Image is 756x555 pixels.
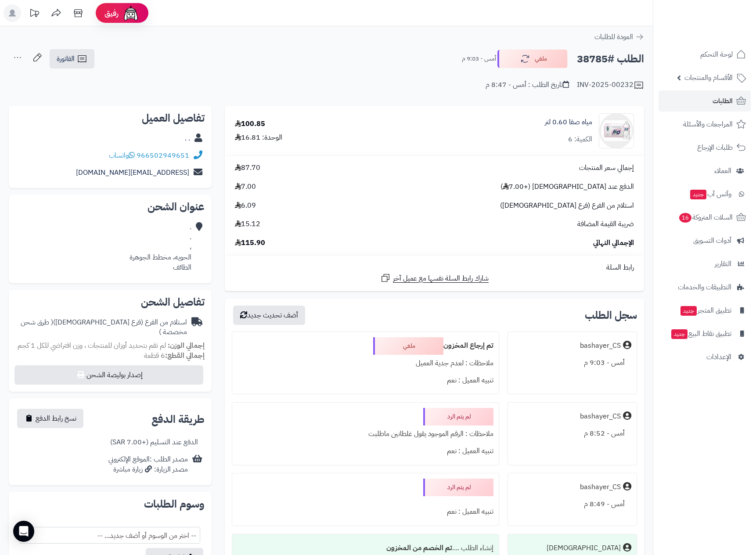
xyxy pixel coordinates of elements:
[165,350,205,361] strong: إجمالي القطع:
[19,527,200,544] span: -- اختر من الوسوم أو أضف جديد... --
[659,137,751,158] a: طلبات الإرجاع
[680,306,697,316] span: جديد
[684,72,733,84] span: الأقسام والمنتجات
[659,277,751,298] a: التطبيقات والخدمات
[585,310,637,321] h3: سجل الطلب
[577,219,634,229] span: ضريبة القيمة المضافة
[659,323,751,344] a: تطبيق نقاط البيعجديد
[579,163,634,173] span: إجمالي سعر المنتجات
[228,263,641,273] div: رابط السلة
[16,317,187,338] div: استلام من الفرع (فرع [DEMOGRAPHIC_DATA])
[599,113,634,148] img: 1665301082-spADPN0oJB7gF2Es5ytfoLXrjT9D7XS190Lhek4h-90x90.png
[696,24,748,42] img: logo-2.png
[16,499,205,509] h2: وسوم الطلبات
[130,222,191,272] div: . . ، الحويه، مخطط الجوهرة الطائف
[486,80,569,90] div: تاريخ الطلب : أمس - 8:47 م
[679,213,691,223] span: 16
[235,238,265,248] span: 115.90
[577,50,644,68] h2: الطلب #38785
[423,408,493,425] div: لم يتم الرد
[238,443,493,460] div: تنبيه العميل : نعم
[144,350,205,361] small: 6 قطعة
[659,346,751,368] a: الإعدادات
[233,306,305,325] button: أضف تحديث جديد
[693,234,731,247] span: أدوات التسويق
[16,297,205,307] h2: تفاصيل الشحن
[122,4,140,22] img: ai-face.png
[700,48,733,61] span: لوحة التحكم
[50,49,94,68] a: الفاتورة
[580,411,621,422] div: bashayer_CS
[680,304,731,317] span: تطبيق المتجر
[659,114,751,135] a: المراجعات والأسئلة
[715,258,731,270] span: التقارير
[16,113,205,123] h2: تفاصيل العميل
[683,118,733,130] span: المراجعات والأسئلة
[238,372,493,389] div: تنبيه العميل : نعم
[235,133,282,143] div: الوحدة: 16.81
[423,479,493,496] div: لم يتم الرد
[670,328,731,340] span: تطبيق نقاط البيع
[594,32,633,42] span: العودة للطلبات
[380,273,489,284] a: شارك رابط السلة نفسها مع عميل آخر
[659,184,751,205] a: وآتس آبجديد
[17,409,83,428] button: نسخ رابط الدفع
[235,119,265,129] div: 100.85
[580,341,621,351] div: bashayer_CS
[577,80,644,90] div: INV-2025-00232
[443,340,493,351] b: تم إرجاع المخزون
[671,329,688,339] span: جديد
[76,167,189,178] a: [EMAIL_ADDRESS][DOMAIN_NAME]
[659,300,751,321] a: تطبيق المتجرجديد
[238,503,493,520] div: تنبيه العميل : نعم
[238,355,493,372] div: ملاحظات : لعدم جدية العميل
[386,543,452,553] b: تم الخصم من المخزون
[497,50,568,68] button: ملغي
[108,454,188,475] div: مصدر الطلب :الموقع الإلكتروني
[659,230,751,251] a: أدوات التسويق
[659,160,751,181] a: العملاء
[18,340,166,351] span: لم تقم بتحديد أوزان للمنتجات ، وزن افتراضي للكل 1 كجم
[16,202,205,212] h2: عنوان الشحن
[568,134,592,144] div: الكمية: 6
[545,117,592,127] a: مياه صفا 0.60 لتر
[14,365,203,385] button: إصدار بوليصة الشحن
[23,4,45,24] a: تحديثات المنصة
[151,414,205,425] h2: طريقة الدفع
[714,165,731,177] span: العملاء
[235,182,256,192] span: 7.00
[659,44,751,65] a: لوحة التحكم
[593,238,634,248] span: الإجمالي النهائي
[13,521,34,542] div: Open Intercom Messenger
[393,274,489,284] span: شارك رابط السلة نفسها مع عميل آخر
[462,54,496,63] small: أمس - 9:03 م
[706,351,731,363] span: الإعدادات
[580,482,621,492] div: bashayer_CS
[500,182,634,192] span: الدفع عند [DEMOGRAPHIC_DATA] (+7.00 )
[659,253,751,274] a: التقارير
[659,90,751,112] a: الطلبات
[594,32,644,42] a: العودة للطلبات
[235,201,256,211] span: 6.09
[500,201,634,211] span: استلام من الفرع (فرع [DEMOGRAPHIC_DATA])
[513,354,631,371] div: أمس - 9:03 م
[185,133,190,144] a: . .
[104,8,119,18] span: رفيق
[110,437,198,447] div: الدفع عند التسليم (+7.00 SAR)
[689,188,731,200] span: وآتس آب
[547,543,621,553] div: [DEMOGRAPHIC_DATA]
[513,425,631,442] div: أمس - 8:52 م
[235,219,260,229] span: 15.12
[36,413,76,424] span: نسخ رابط الدفع
[19,527,200,544] span: -- اختر من الوسوم أو أضف جديد... --
[659,207,751,228] a: السلات المتروكة16
[713,95,733,107] span: الطلبات
[513,496,631,513] div: أمس - 8:49 م
[109,150,135,161] a: واتساب
[678,281,731,293] span: التطبيقات والخدمات
[21,317,187,338] span: ( طرق شحن مخصصة )
[238,425,493,443] div: ملاحظات : الرقم الموجود يقول غلطانين ماطلبت
[697,141,733,154] span: طلبات الإرجاع
[690,190,706,199] span: جديد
